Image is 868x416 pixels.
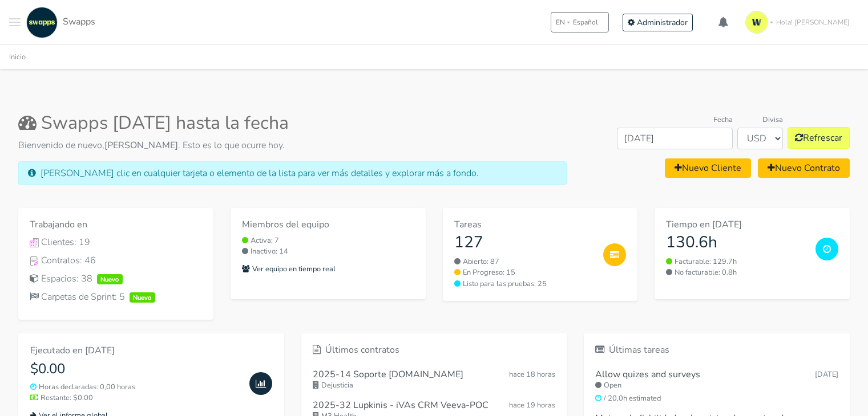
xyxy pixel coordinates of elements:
[655,208,850,299] a: Tiempo en [DATE] 130.6h Facturable: 129.7h No facturable: 0.8h
[30,290,202,304] a: Carpetas de Sprint: 5Nuevo
[762,115,783,125] label: Divisa
[313,365,556,395] a: 2025-14 Soporte [DOMAIN_NAME] hace 18 horas Dejusticia
[313,345,556,356] h6: Últimos contratos
[30,219,202,230] h6: Trabajando en
[30,272,202,286] a: Espacios: 38Nuevo
[242,235,414,246] small: Activa: 7
[30,382,240,393] small: Horas declaradas: 0,00 horas
[788,127,850,149] button: Refrescar
[741,6,859,38] a: Hola! [PERSON_NAME]
[242,264,336,274] small: Ver equipo en tiempo real
[313,400,488,411] h6: 2025-32 Lupkinis - iVAs CRM Veeva-POC
[623,14,693,31] a: Administrador
[454,219,595,230] h6: Tareas
[30,254,202,267] a: Icono ContratosContratos: 46
[595,380,838,391] small: Open
[30,235,202,249] div: Clientes: 19
[18,112,567,134] h2: Swapps [DATE] hasta la fecha
[26,7,58,38] img: swapps-linkedin-v2.jpg
[104,139,178,152] strong: [PERSON_NAME]
[18,161,567,185] div: [PERSON_NAME] clic en cualquier tarjeta o elemento de la lista para ver más detalles y explorar m...
[30,290,202,304] div: Carpetas de Sprint: 5
[758,158,850,178] a: Nuevo Contrato
[551,12,609,32] button: ENEspañol
[63,15,95,28] span: Swapps
[454,256,595,267] a: Abierto: 87
[30,393,240,403] small: Restante: $0.00
[776,17,850,27] span: Hola! [PERSON_NAME]
[18,138,567,152] p: Bienvenido de nuevo, . Esto es lo que ocurre hoy.
[231,208,426,299] a: Miembros del equipo Activa: 7 Inactivo: 14 Ver equipo en tiempo real
[595,345,838,356] h6: Últimas tareas
[745,11,768,34] img: isotipo-3-3e143c57.png
[666,256,806,267] small: Facturable: 129.7h
[30,238,39,247] img: Icono de Clientes
[454,233,595,252] h3: 127
[454,279,595,289] a: Listo para las pruebas: 25
[637,17,688,28] span: Administrador
[595,369,700,380] h6: Allow quizes and surveys
[242,246,414,257] small: Inactivo: 14
[713,115,733,125] label: Fecha
[313,369,463,380] h6: 2025-14 Soporte [DOMAIN_NAME]
[313,380,556,391] small: Dejusticia
[595,393,838,404] small: / 20,0h estimated
[509,400,555,410] span: Oct 02, 2025 15:51
[666,267,806,278] small: No facturable: 0.8h
[242,219,414,230] h6: Miembros del equipo
[666,233,806,252] h3: 130.6h
[130,292,155,303] span: Nuevo
[23,7,95,38] a: Swapps
[30,345,240,356] h6: Ejecutado en [DATE]
[454,219,595,252] a: Tareas 127
[30,272,202,286] div: Espacios: 38
[30,254,202,267] div: Contratos: 46
[9,52,26,62] a: Inicio
[665,158,751,178] a: Nuevo Cliente
[595,365,838,409] a: Allow quizes and surveys [DATE] Open / 20,0h estimated
[454,267,595,278] a: En Progreso: 15
[509,369,555,380] span: Oct 02, 2025 16:34
[30,235,202,249] a: Icono de ClientesClientes: 19
[97,274,123,284] span: Nuevo
[815,369,838,380] small: [DATE]
[573,17,598,27] span: Español
[30,361,240,377] h4: $0.00
[666,219,806,230] h6: Tiempo en [DATE]
[9,7,21,38] button: Toggle navigation menu
[30,256,39,266] img: Icono Contratos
